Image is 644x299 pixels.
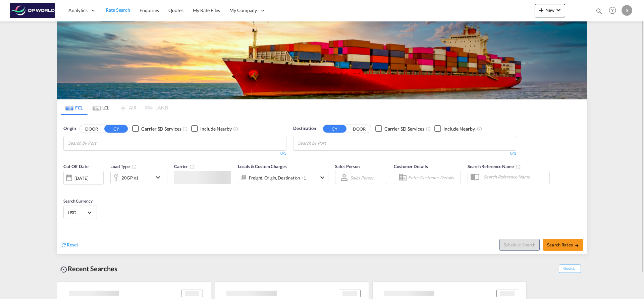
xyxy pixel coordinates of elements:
[61,100,88,115] md-tab-item: FCL
[443,126,475,132] div: Include Nearby
[193,7,220,13] span: My Rate Files
[535,4,565,17] button: icon-plus 400-fgNewicon-chevron-down
[426,126,431,132] md-icon: Unchecked: Search for CY (Container Yard) services for all selected carriers.Checked : Search for...
[121,173,139,182] div: 20GP x1
[499,239,540,251] button: Note: By default Schedule search will only considerorigin ports, destination ports and cut off da...
[191,125,232,132] md-checkbox: Checkbox No Ink
[67,136,135,149] md-chips-wrap: Chips container with autocompletion. Enter the text area, type text to search, and then use the u...
[408,172,459,182] input: Enter Customer Details
[238,164,287,169] span: Locals & Custom Charges
[88,100,114,115] md-tab-item: LCL
[477,126,482,132] md-icon: Unchecked: Ignores neighbouring ports when fetching rates.Checked : Includes neighbouring ports w...
[480,172,549,182] input: Search Reference Name
[10,3,55,18] img: c08ca190194411f088ed0f3ba295208c.png
[67,242,78,247] span: Reset
[110,171,167,184] div: 20GP x1icon-chevron-down
[375,125,424,132] md-checkbox: Checkbox No Ink
[347,125,371,133] button: DOOR
[547,242,579,247] span: Search Rates
[57,115,587,254] div: OriginDOOR CY Checkbox No InkUnchecked: Search for CY (Container Yard) services for all selected ...
[543,239,583,251] button: Search Ratesicon-arrow-right
[516,164,521,169] md-icon: Your search will be saved by the below given name
[537,7,562,13] span: New
[131,164,137,169] md-icon: icon-information-outline
[350,173,375,182] md-select: Sales Person
[229,7,257,14] span: My Company
[318,173,326,181] md-icon: icon-chevron-down
[106,7,130,13] span: Rate Search
[68,210,87,216] span: USD
[174,164,195,169] span: Carrier
[200,126,232,132] div: Include Nearby
[141,126,181,132] div: Carrier SD Services
[63,125,75,132] span: Origin
[384,126,424,132] div: Carrier SD Services
[74,175,88,181] div: [DATE]
[63,151,286,156] div: 0/3
[104,125,128,133] button: CY
[140,7,159,13] span: Enquiries
[57,21,587,99] img: LCL+%26+FCL+BACKGROUND.png
[468,164,521,169] span: Search Reference Name
[607,5,622,17] div: Help
[394,164,428,169] span: Customer Details
[67,208,93,217] md-select: Select Currency: $ USDUnited States Dollar
[60,266,68,274] md-icon: icon-backup-restore
[61,100,168,115] md-pagination-wrapper: Use the left and right arrow keys to navigate between tabs
[63,184,68,193] md-datepicker: Select
[63,199,93,204] span: Search Currency
[168,7,183,13] span: Quotes
[298,138,362,149] input: Chips input.
[132,125,181,132] md-checkbox: Checkbox No Ink
[63,164,89,169] span: Cut Off Date
[233,126,238,132] md-icon: Unchecked: Ignores neighbouring ports when fetching rates.Checked : Includes neighbouring ports w...
[249,173,306,182] div: Freight Origin Destination Factory Stuffing
[595,7,603,17] div: icon-magnify
[537,6,545,14] md-icon: icon-plus 400-fg
[190,164,195,169] md-icon: The selected Trucker/Carrierwill be displayed in the rate results If the rates are from another f...
[182,126,188,132] md-icon: Unchecked: Search for CY (Container Yard) services for all selected carriers.Checked : Search for...
[434,125,475,132] md-checkbox: Checkbox No Ink
[575,243,579,248] md-icon: icon-arrow-right
[607,5,618,16] span: Help
[238,171,328,184] div: Freight Origin Destination Factory Stuffingicon-chevron-down
[110,164,137,169] span: Load Type
[297,136,364,149] md-chips-wrap: Chips container with autocompletion. Enter the text area, type text to search, and then use the u...
[68,138,132,149] input: Chips input.
[559,265,581,273] span: Show All
[293,125,316,132] span: Destination
[61,241,78,249] div: icon-refreshReset
[323,125,346,133] button: CY
[293,151,516,156] div: 0/3
[335,164,360,169] span: Sales Person
[63,171,104,185] div: [DATE]
[80,125,103,133] button: DOOR
[622,5,632,16] div: S
[154,173,165,181] md-icon: icon-chevron-down
[57,261,120,276] div: Recent Searches
[595,7,603,15] md-icon: icon-magnify
[68,7,88,14] span: Analytics
[61,242,67,248] md-icon: icon-refresh
[554,6,562,14] md-icon: icon-chevron-down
